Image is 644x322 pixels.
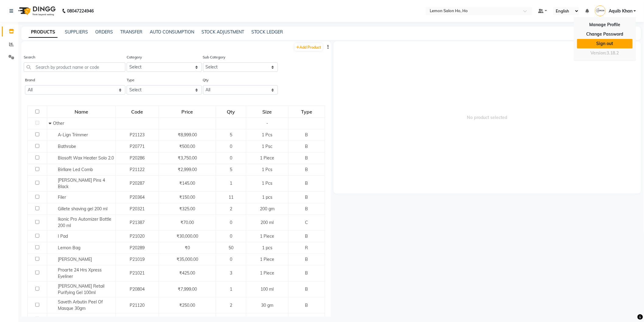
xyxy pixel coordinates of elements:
span: ₹150.00 [179,194,195,200]
a: PRODUCTS [29,27,58,38]
span: 100 ml [261,286,274,292]
span: P20321 [130,206,145,212]
div: Code [116,106,158,117]
span: [PERSON_NAME] [58,257,92,262]
span: ₹3,750.00 [178,155,197,161]
span: 0 [230,233,232,239]
span: 1 Pcs [262,132,272,138]
a: Change Password [577,30,633,39]
div: Qty [216,106,246,117]
span: ₹30,000.00 [177,233,198,239]
span: 30 gm [261,303,273,308]
span: ₹35,000.00 [177,257,198,262]
span: - [266,121,268,126]
span: A-Lign Trimmer [58,132,88,138]
span: 0 [230,220,232,225]
img: Aquib Khan [595,5,606,16]
span: 3 [230,270,232,276]
span: B [305,180,308,186]
span: 1 pcs [262,245,272,250]
a: AUTO CONSUMPTION [150,29,194,35]
input: Search by product name or code [24,62,125,72]
span: B [305,303,308,308]
span: Ikonic Pro Automizer Bottle 200 ml [58,216,111,228]
span: ₹425.00 [179,270,195,276]
span: Other [53,121,64,126]
span: ₹0 [185,245,190,250]
span: 5 [230,132,232,138]
span: P20287 [130,180,145,186]
span: Proarte 24 Hrs Xpress Eyeliner [58,267,102,279]
span: 1 Piece [260,270,274,276]
div: Size [247,106,288,117]
span: B [305,233,308,239]
span: 1 Piece [260,233,274,239]
span: ₹325.00 [179,206,195,212]
div: Version:3.18.2 [577,49,633,58]
span: 0 [230,155,232,161]
span: C [305,220,308,225]
span: ₹8,999.00 [178,132,197,138]
span: B [305,155,308,161]
a: SUPPLIERS [65,29,88,35]
span: B [305,257,308,262]
span: B [305,206,308,212]
a: TRANSFER [120,29,142,35]
span: Birllare Led Comb [58,167,93,172]
span: ₹2,999.00 [178,167,197,172]
span: P21120 [130,303,145,308]
label: Brand [25,77,35,83]
span: P21387 [130,220,145,225]
span: 5 [230,167,232,172]
span: 1 [230,286,232,292]
span: P21123 [130,132,145,138]
span: B [305,144,308,149]
span: ₹70.00 [180,220,194,225]
label: Category [127,54,142,60]
a: ORDERS [95,29,113,35]
span: 0 [230,144,232,149]
span: B [305,194,308,200]
span: 1 Pcs [262,180,272,186]
span: 1 Pcs [262,167,272,172]
span: Aquib Khan [609,8,632,14]
span: 2 [230,206,232,212]
span: ₹250.00 [179,303,195,308]
a: Add Product [295,43,323,51]
span: ₹145.00 [179,180,195,186]
span: P21020 [130,233,145,239]
span: 1 [230,180,232,186]
span: 1 Piece [260,155,274,161]
span: 200 gm [260,206,275,212]
span: Gillete shaving gel 200 ml [58,206,107,212]
label: Sub Category [203,54,226,60]
span: 1 pcs [262,194,272,200]
span: - [266,316,268,322]
span: 1 Psc [262,144,272,149]
div: Price [159,106,216,117]
span: 1 Piece [260,257,274,262]
a: Sign out [577,39,633,48]
span: 11 [229,194,233,200]
span: 0 [230,257,232,262]
a: STOCK LEDGER [251,29,283,35]
span: Saveth Arbutin Peel Of Masque 30gm [58,299,103,311]
label: Qty [203,77,209,83]
span: B [305,270,308,276]
span: Shampoo [52,316,71,322]
span: P21019 [130,257,145,262]
span: P20364 [130,194,145,200]
a: Manage Profile [577,20,633,30]
span: B [305,167,308,172]
b: 08047224946 [67,2,94,19]
span: No product selected [334,41,641,194]
span: 50 [229,245,233,250]
span: ₹500.00 [179,144,195,149]
span: 200 ml [261,220,274,225]
span: 2 [230,303,232,308]
div: Name [47,106,115,117]
span: Biosoft Wax Heater Solo 2.0 [58,155,114,161]
span: Collapse Row [49,121,53,126]
span: P20286 [130,155,145,161]
span: [PERSON_NAME] Retail Purifying Gel 100ml [58,283,104,295]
